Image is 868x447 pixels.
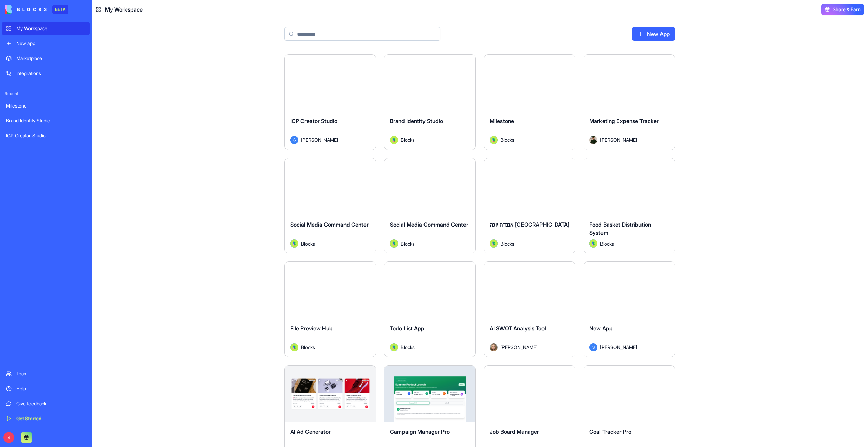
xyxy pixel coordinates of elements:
img: Avatar [490,343,498,351]
a: Get Started [2,412,90,425]
img: Avatar [290,343,298,351]
div: Give feedback [16,400,85,407]
div: Brand Identity Studio [6,117,85,124]
img: Avatar [589,136,597,144]
span: Blocks [401,240,415,247]
a: Brand Identity StudioAvatarBlocks [384,54,476,150]
span: Todo List App [390,325,425,332]
span: S [3,432,14,443]
a: Marketing Expense TrackerAvatar[PERSON_NAME] [584,54,675,150]
span: Blocks [500,136,514,143]
span: Marketing Expense Tracker [589,118,659,124]
div: BETA [52,5,68,14]
span: Goal Tracker Pro [589,428,631,435]
span: My Workspace [105,5,143,14]
img: Avatar [290,239,298,248]
span: Blocks [301,344,315,351]
span: S [290,136,298,144]
span: AI Ad Generator [290,428,331,435]
span: Social Media Command Center [390,221,468,228]
img: Avatar [589,239,597,248]
a: אננדה יוגה [GEOGRAPHIC_DATA]AvatarBlocks [484,158,575,254]
img: Avatar [390,343,398,351]
span: Job Board Manager [490,428,539,435]
span: Blocks [500,240,514,247]
span: ICP Creator Studio [290,118,337,124]
span: [PERSON_NAME] [301,136,338,143]
a: ICP Creator Studio [2,129,90,142]
span: File Preview Hub [290,325,333,332]
div: Integrations [16,70,85,77]
img: Avatar [490,136,498,144]
span: Blocks [301,240,315,247]
a: Team [2,367,90,381]
span: Blocks [401,136,415,143]
span: אננדה יוגה [GEOGRAPHIC_DATA] [490,221,569,228]
a: BETA [5,5,68,14]
div: Milestone [6,102,85,109]
a: Give feedback [2,397,90,410]
div: Get Started [16,415,85,422]
span: Blocks [401,344,415,351]
a: My Workspace [2,22,90,35]
a: Social Media Command CenterAvatarBlocks [284,158,376,254]
a: Brand Identity Studio [2,114,90,128]
img: Avatar [490,239,498,248]
span: Food Basket Distribution System [589,221,651,236]
div: ICP Creator Studio [6,132,85,139]
div: My Workspace [16,25,85,32]
div: Help [16,385,85,392]
span: Social Media Command Center [290,221,369,228]
span: [PERSON_NAME] [600,344,637,351]
a: AI SWOT Analysis ToolAvatar[PERSON_NAME] [484,261,575,357]
img: Avatar [390,239,398,248]
a: File Preview HubAvatarBlocks [284,261,376,357]
img: logo [5,5,47,14]
span: S [589,343,597,351]
a: Help [2,382,90,395]
img: Avatar [390,136,398,144]
a: Integrations [2,66,90,80]
span: Milestone [490,118,514,124]
a: Marketplace [2,52,90,65]
div: Team [16,370,85,377]
span: Blocks [600,240,614,247]
a: Social Media Command CenterAvatarBlocks [384,158,476,254]
span: AI SWOT Analysis Tool [490,325,546,332]
a: New app [2,37,90,50]
span: [PERSON_NAME] [600,136,637,143]
div: New app [16,40,85,47]
span: Campaign Manager Pro [390,428,450,435]
span: [PERSON_NAME] [500,344,537,351]
a: New AppS[PERSON_NAME] [584,261,675,357]
a: Todo List AppAvatarBlocks [384,261,476,357]
div: Marketplace [16,55,85,62]
a: Milestone [2,99,90,113]
button: Share & Earn [821,4,864,15]
span: Recent [2,91,90,96]
a: ICP Creator StudioS[PERSON_NAME] [284,54,376,150]
span: Brand Identity Studio [390,118,443,124]
span: New App [589,325,613,332]
a: New App [632,27,675,41]
a: Food Basket Distribution SystemAvatarBlocks [584,158,675,254]
span: Share & Earn [833,6,861,13]
a: MilestoneAvatarBlocks [484,54,575,150]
